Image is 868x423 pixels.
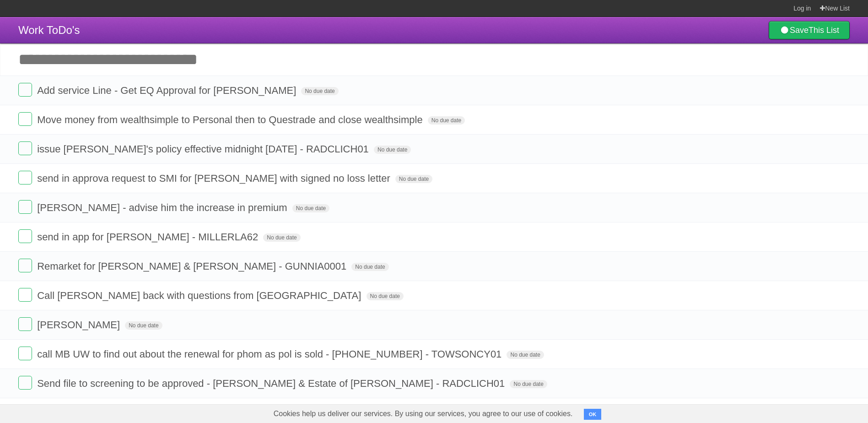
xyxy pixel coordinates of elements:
span: Call [PERSON_NAME] back with questions from [GEOGRAPHIC_DATA] [37,290,363,301]
label: Done [18,347,32,360]
span: [PERSON_NAME] - advise him the increase in premium [37,202,290,213]
label: Done [18,83,32,97]
label: Done [18,317,32,331]
span: No due date [428,116,465,125]
label: Done [18,200,32,214]
label: Done [18,141,32,155]
span: No due date [351,263,388,271]
span: No due date [374,146,411,154]
span: send in approva request to SMI for [PERSON_NAME] with signed no loss letter [37,173,393,184]
span: Move money from wealthsimple to Personal then to Questrade and close wealthsimple [37,114,425,125]
span: issue [PERSON_NAME]'s policy effective midnight [DATE] - RADCLICH01 [37,143,371,155]
span: No due date [263,233,300,242]
span: No due date [507,351,544,359]
label: Done [18,171,32,184]
span: No due date [395,175,432,183]
label: Done [18,376,32,390]
span: send in app for [PERSON_NAME] - MILLERLA62 [37,231,260,243]
button: OK [584,409,602,420]
span: Add service Line - Get EQ Approval for [PERSON_NAME] [37,85,298,96]
span: No due date [292,204,329,212]
span: Cookies help us deliver our services. By using our services, you agree to our use of cookies. [264,405,582,423]
span: call MB UW to find out about the renewal for phom as pol is sold - [PHONE_NUMBER] - TOWSONCY01 [37,348,504,360]
span: Send file to screening to be approved - [PERSON_NAME] & Estate of [PERSON_NAME] - RADCLICH01 [37,378,507,389]
span: Work ToDo's [18,24,80,36]
span: No due date [301,87,338,95]
a: SaveThis List [769,21,850,39]
span: No due date [367,292,404,300]
span: No due date [125,321,162,330]
span: [PERSON_NAME] [37,319,122,331]
span: Remarket for [PERSON_NAME] & [PERSON_NAME] - GUNNIA0001 [37,260,349,272]
b: This List [809,26,839,35]
label: Done [18,259,32,272]
label: Done [18,288,32,302]
label: Done [18,229,32,243]
label: Done [18,112,32,126]
span: No due date [510,380,547,388]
